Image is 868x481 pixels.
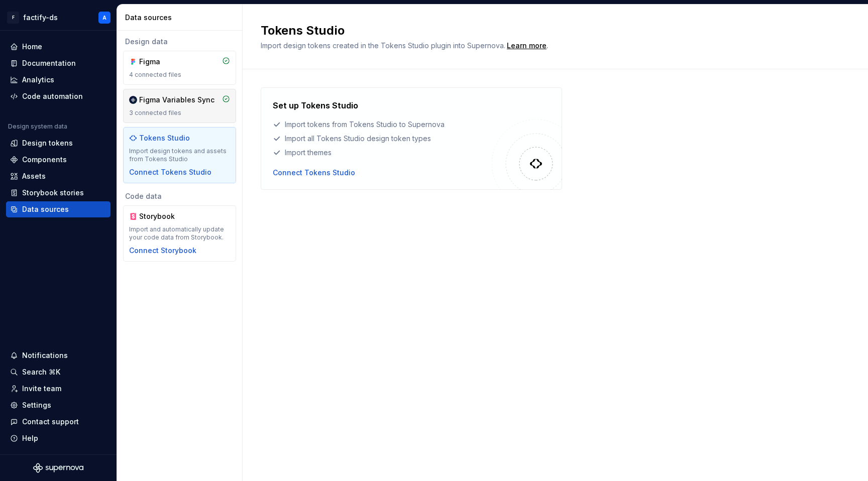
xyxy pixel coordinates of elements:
[507,41,547,51] a: Learn more
[6,55,111,71] a: Documentation
[33,463,83,473] svg: Supernova Logo
[6,72,111,88] a: Analytics
[123,51,236,85] a: Figma4 connected files
[6,347,111,364] button: Notifications
[125,13,238,23] div: Data sources
[6,414,111,430] button: Contact support
[22,58,76,68] div: Documentation
[123,205,236,262] a: StorybookImport and automatically update your code data from Storybook.Connect Storybook
[123,89,236,123] a: Figma Variables Sync3 connected files
[261,41,505,50] span: Import design tokens created in the Tokens Studio plugin into Supernova.
[123,127,236,183] a: Tokens StudioImport design tokens and assets from Tokens StudioConnect Tokens Studio
[129,246,196,256] button: Connect Storybook
[6,88,111,104] a: Code automation
[22,204,69,214] div: Data sources
[273,148,492,158] div: Import themes
[139,133,190,143] div: Tokens Studio
[129,167,211,177] button: Connect Tokens Studio
[129,225,230,242] div: Import and automatically update your code data from Storybook.
[6,39,111,55] a: Home
[261,23,838,39] h2: Tokens Studio
[6,430,111,446] button: Help
[22,384,61,394] div: Invite team
[8,123,67,131] div: Design system data
[6,364,111,380] button: Search ⌘K
[6,201,111,217] a: Data sources
[22,350,68,360] div: Notifications
[102,14,106,22] div: A
[22,42,42,52] div: Home
[6,152,111,168] a: Components
[22,171,46,181] div: Assets
[22,400,51,410] div: Settings
[6,397,111,413] a: Settings
[6,185,111,201] a: Storybook stories
[22,155,67,165] div: Components
[23,13,58,23] div: factify-ds
[22,188,84,198] div: Storybook stories
[22,367,60,377] div: Search ⌘K
[273,168,355,178] button: Connect Tokens Studio
[22,138,73,148] div: Design tokens
[129,71,230,79] div: 4 connected files
[129,109,230,117] div: 3 connected files
[273,134,492,144] div: Import all Tokens Studio design token types
[505,42,548,50] span: .
[22,91,83,101] div: Code automation
[7,12,19,24] div: F
[22,433,38,443] div: Help
[2,7,115,28] button: Ffactify-dsA
[6,168,111,184] a: Assets
[139,95,214,105] div: Figma Variables Sync
[273,99,358,111] h4: Set up Tokens Studio
[123,191,236,201] div: Code data
[139,57,187,67] div: Figma
[123,37,236,47] div: Design data
[22,417,79,427] div: Contact support
[139,211,187,221] div: Storybook
[22,75,54,85] div: Analytics
[6,381,111,397] a: Invite team
[129,147,230,163] div: Import design tokens and assets from Tokens Studio
[273,119,492,130] div: Import tokens from Tokens Studio to Supernova
[6,135,111,151] a: Design tokens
